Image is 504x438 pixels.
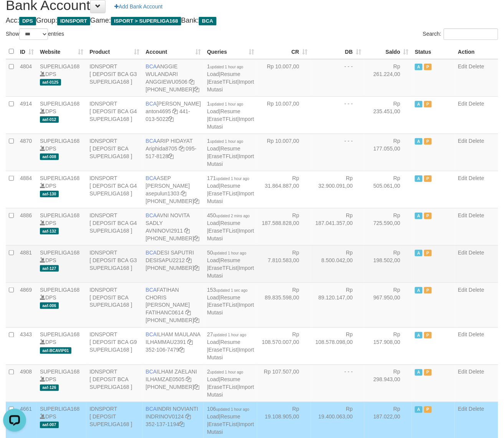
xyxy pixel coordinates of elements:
th: Queries: activate to sort column ascending [204,44,257,59]
span: Paused [424,407,432,413]
a: Import Mutasi [207,228,254,241]
a: Load [207,183,219,189]
a: Import Mutasi [207,79,254,93]
a: Delete [469,332,484,338]
a: asepulun1303 [146,190,180,197]
td: IDNSPORT [ DEPOSIT BCA G9 SUPERLIGA168 ] [86,327,142,365]
td: - - - [311,96,365,134]
span: aaf-012 [40,116,59,123]
span: 153 [207,287,248,293]
a: EraseTFList [208,265,237,271]
a: Edit [458,138,467,144]
span: 2 [207,369,243,375]
span: aaf-008 [40,154,59,160]
a: Load [207,108,219,114]
td: DPS [37,59,86,97]
span: IDNSPORT [57,17,90,25]
a: EraseTFList [208,79,237,85]
span: BCA [146,406,157,412]
span: updated 1 hour ago [210,370,243,375]
td: Rp 298.943,00 [364,365,412,402]
select: Showentries [19,28,48,40]
a: Copy 4410135022 to clipboard [169,116,174,122]
span: 27 [207,332,246,338]
a: Copy FATIHANC0614 to clipboard [185,310,191,316]
a: Edit [458,332,467,338]
td: 4804 [17,59,37,97]
a: EraseTFList [208,153,237,159]
th: DB: activate to sort column ascending [311,44,365,59]
td: Rp 108.578.098,00 [311,327,365,365]
a: Copy 3521371194 to clipboard [179,421,185,428]
td: DPS [37,208,86,245]
td: FATIHAN CHORIS [PERSON_NAME] [PHONE_NUMBER] [143,283,204,327]
td: DESI SAPUTRI [PHONE_NUMBER] [143,245,204,283]
a: Load [207,220,219,226]
a: Resume [220,108,240,114]
span: BCA [146,250,157,256]
td: DPS [37,283,86,327]
a: ANGGIEWU0506 [146,79,188,85]
td: IDNSPORT [ DEPOSIT BCA SUPERLIGA168 ] [86,365,142,402]
td: Rp 967.950,00 [364,283,412,327]
span: 1 [207,138,243,144]
span: BCA [199,17,216,25]
a: EraseTFList [208,228,237,234]
span: Paused [424,332,432,339]
td: Rp 157.908,00 [364,327,412,365]
a: Copy 4062280631 to clipboard [194,384,200,390]
span: Active [415,101,423,107]
span: BCA [146,287,157,293]
span: BCA [146,101,157,107]
td: 4908 [17,365,37,402]
a: Resume [220,294,240,301]
td: Rp 108.570.007,00 [257,327,311,365]
span: BCA [146,63,157,69]
a: Copy 4062213373 to clipboard [194,86,200,93]
span: Active [415,332,423,339]
td: - - - [311,134,365,171]
span: updated 1 hour ago [210,65,243,69]
span: aaf-006 [40,302,59,309]
td: 4914 [17,96,37,134]
td: IDNSPORT [ DEPOSIT BCA G3 SUPERLIGA168 ] [86,245,142,283]
a: SUPERLIGA168 [40,369,80,375]
span: Paused [424,138,432,145]
td: ILHAM MAULANA 352-106-7479 [143,327,204,365]
td: Rp 31.864.887,00 [257,171,311,208]
a: Copy 4062280453 to clipboard [194,265,200,271]
td: - - - [311,365,365,402]
a: Copy 4062281727 to clipboard [194,317,200,324]
th: Action [455,44,498,59]
a: EraseTFList [208,347,237,353]
a: Delete [469,138,484,144]
a: Delete [469,250,484,256]
a: Copy ILHAMZAE0505 to clipboard [186,377,192,383]
td: DPS [37,245,86,283]
td: Rp 177.055,00 [364,134,412,171]
a: Copy ILHAMMAU2391 to clipboard [187,339,193,345]
a: Copy 4062280135 to clipboard [194,235,200,241]
span: BCA [146,212,157,218]
td: Rp 235.451,00 [364,96,412,134]
span: updated 1 hour ago [213,251,246,255]
a: Load [207,294,219,301]
a: Copy INDRINOV0124 to clipboard [185,414,191,420]
th: Saldo: activate to sort column ascending [364,44,412,59]
td: IDNSPORT [ DEPOSIT BCA SUPERLIGA168 ] [86,283,142,327]
td: IDNSPORT [ DEPOSIT BCA SUPERLIGA168 ] [86,134,142,171]
td: - - - [311,59,365,97]
th: Account: activate to sort column ascending [143,44,204,59]
span: Paused [424,64,432,70]
span: BCA [146,332,157,338]
a: EraseTFList [208,384,237,390]
a: Delete [469,63,484,69]
a: EraseTFList [208,190,237,197]
a: Resume [220,71,240,77]
a: EraseTFList [208,116,237,122]
a: Import Mutasi [207,116,254,130]
td: IDNSPORT [ DEPOSIT BCA G4 SUPERLIGA168 ] [86,171,142,208]
a: Load [207,257,219,263]
span: BCA [146,138,157,144]
a: SUPERLIGA168 [40,332,80,338]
